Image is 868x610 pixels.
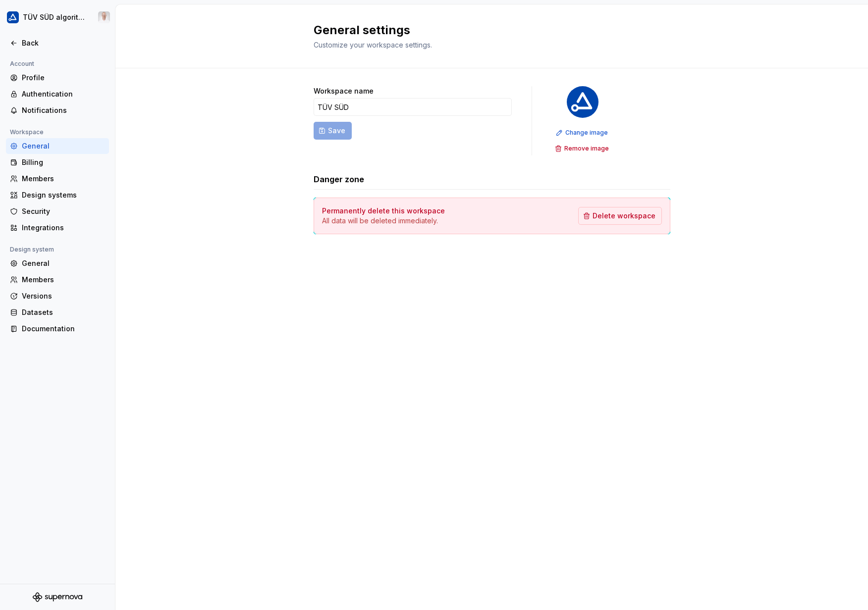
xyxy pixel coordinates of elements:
[22,105,105,115] div: Notifications
[314,173,364,185] h3: Danger zone
[22,223,105,233] div: Integrations
[6,305,109,320] a: Datasets
[22,206,105,216] div: Security
[6,86,109,102] a: Authentication
[6,288,109,304] a: Versions
[314,86,374,96] label: Workspace name
[7,11,19,23] img: b580ff83-5aa9-44e3-bf1e-f2d94e587a2d.png
[22,258,105,268] div: General
[22,174,105,184] div: Members
[6,35,109,51] a: Back
[22,324,105,334] div: Documentation
[22,157,105,167] div: Billing
[322,216,445,226] p: All data will be deleted immediately.
[6,321,109,337] a: Documentation
[33,592,82,602] svg: Supernova Logo
[593,211,655,221] span: Delete workspace
[23,12,86,22] div: TÜV SÜD algorithm
[552,142,613,155] button: Remove image
[6,126,48,138] div: Workspace
[314,41,432,49] span: Customize your workspace settings.
[564,145,609,152] span: Remove image
[314,22,658,38] h2: General settings
[6,187,109,203] a: Design systems
[567,86,598,118] img: b580ff83-5aa9-44e3-bf1e-f2d94e587a2d.png
[22,275,105,285] div: Members
[6,203,109,219] a: Security
[6,272,109,288] a: Members
[22,73,105,83] div: Profile
[6,220,109,236] a: Integrations
[22,190,105,200] div: Design systems
[22,291,105,301] div: Versions
[6,58,38,70] div: Account
[6,70,109,86] a: Profile
[22,38,105,48] div: Back
[565,129,608,137] span: Change image
[6,255,109,271] a: General
[22,89,105,99] div: Authentication
[2,6,113,28] button: TÜV SÜD algorithmMarco Schäfer
[22,141,105,151] div: General
[6,244,58,255] div: Design system
[322,206,445,216] h4: Permanently delete this workspace
[553,126,612,140] button: Change image
[98,11,110,23] img: Marco Schäfer
[6,171,109,187] a: Members
[6,102,109,118] a: Notifications
[22,307,105,317] div: Datasets
[578,207,662,225] button: Delete workspace
[6,138,109,154] a: General
[6,154,109,170] a: Billing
